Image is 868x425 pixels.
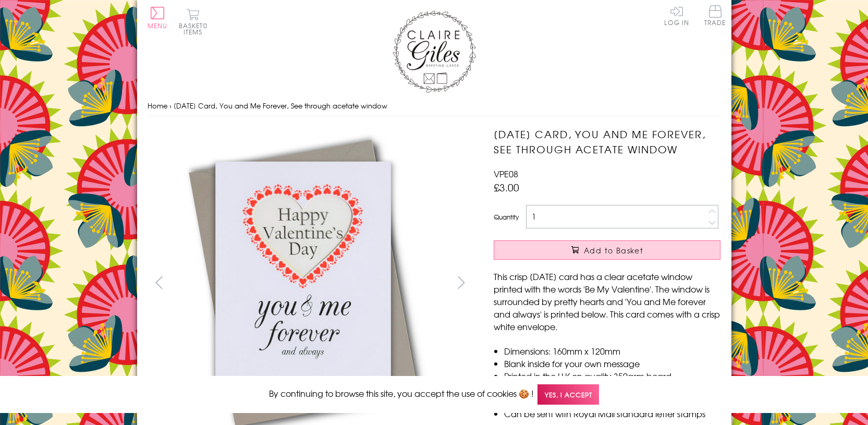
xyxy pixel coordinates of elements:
span: Trade [704,5,726,26]
h1: [DATE] Card, You and Me Forever, See through acetate window [494,127,720,157]
span: £3.00 [494,180,519,195]
p: This crisp [DATE] card has a clear acetate window printed with the words 'Be My Valentine'. The w... [494,270,720,333]
span: VPE08 [494,167,518,180]
li: Can be sent with Royal Mail standard letter stamps [504,407,720,420]
nav: breadcrumbs [148,95,721,117]
a: Trade [704,5,726,28]
button: Menu [148,7,168,29]
label: Quantity [494,212,519,222]
span: 0 items [184,21,207,37]
button: Add to Basket [494,240,720,260]
li: Blank inside for your own message [504,357,720,370]
a: Home [148,101,167,111]
span: Yes, I accept [537,384,599,405]
span: Menu [148,21,168,30]
button: next [449,271,473,294]
span: [DATE] Card, You and Me Forever, See through acetate window [174,101,387,111]
li: Dimensions: 160mm x 120mm [504,345,720,357]
a: Log In [664,5,689,26]
span: › [169,101,172,111]
button: Basket0 items [179,8,207,35]
img: Claire Giles Greetings Cards [393,10,476,93]
li: Printed in the U.K on quality 350gsm board [504,370,720,382]
button: prev [148,271,171,294]
span: Add to Basket [584,245,643,256]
